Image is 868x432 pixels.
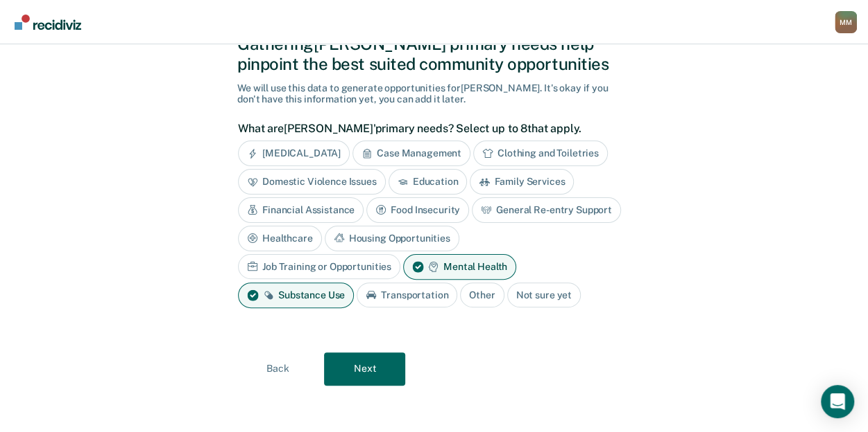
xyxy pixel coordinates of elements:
[821,385,854,418] div: Open Intercom Messenger
[835,11,857,33] button: Profile dropdown button
[352,141,470,166] div: Case Management
[325,226,459,251] div: Housing Opportunities
[238,169,386,195] div: Domestic Violence Issues
[835,11,857,33] div: M M
[389,169,468,195] div: Education
[237,82,631,106] div: We will use this data to generate opportunities for [PERSON_NAME] . It's okay if you don't have t...
[460,282,504,308] div: Other
[324,352,405,386] button: Next
[403,254,516,280] div: Mental Health
[238,226,322,251] div: Healthcare
[507,282,581,308] div: Not sure yet
[238,141,350,166] div: [MEDICAL_DATA]
[237,34,631,74] div: Gathering [PERSON_NAME]' primary needs help pinpoint the best suited community opportunities
[15,15,81,30] img: Recidiviz
[237,352,318,386] button: Back
[238,122,623,135] label: What are [PERSON_NAME]' primary needs? Select up to 8 that apply.
[472,197,621,223] div: General Re-entry Support
[473,141,608,166] div: Clothing and Toiletries
[238,197,364,223] div: Financial Assistance
[238,282,354,308] div: Substance Use
[470,169,574,195] div: Family Services
[357,282,457,308] div: Transportation
[366,197,469,223] div: Food Insecurity
[238,254,400,280] div: Job Training or Opportunities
